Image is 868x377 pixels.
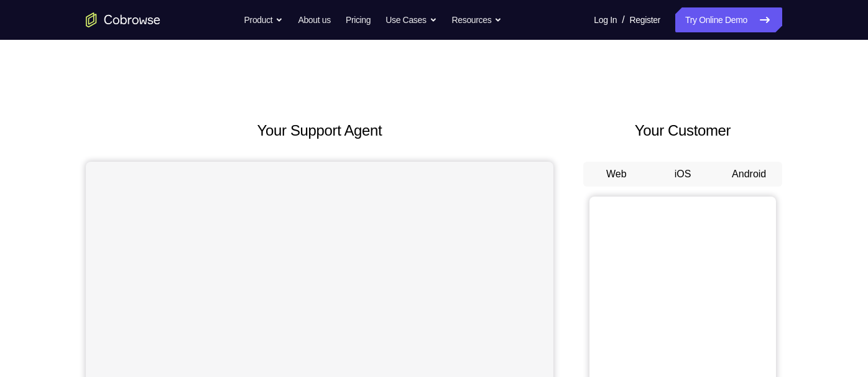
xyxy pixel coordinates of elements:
[386,7,436,32] button: Use Cases
[630,7,660,32] a: Register
[622,12,624,27] span: /
[86,12,160,27] a: Go to the home page
[583,162,650,187] button: Web
[650,162,716,187] button: iOS
[244,7,284,32] button: Product
[346,7,371,32] a: Pricing
[452,7,502,32] button: Resources
[675,7,782,32] a: Try Online Demo
[716,162,782,187] button: Android
[594,7,617,32] a: Log In
[583,119,782,142] h2: Your Customer
[86,119,553,142] h2: Your Support Agent
[298,7,330,32] a: About us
